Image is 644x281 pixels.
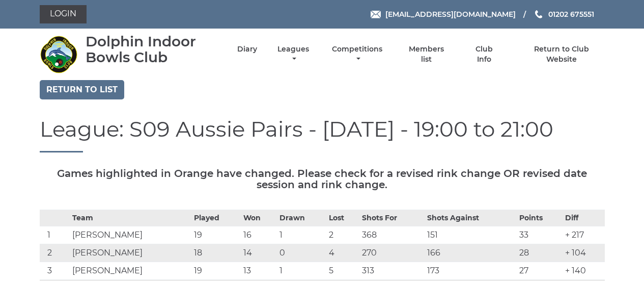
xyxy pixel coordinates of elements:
h1: League: S09 Aussie Pairs - [DATE] - 19:00 to 21:00 [40,117,605,152]
td: 4 [326,244,359,262]
td: 28 [517,244,563,262]
th: Lost [326,210,359,226]
a: Phone us 01202 675551 [534,9,594,20]
span: [EMAIL_ADDRESS][DOMAIN_NAME] [385,10,516,19]
td: 14 [241,244,277,262]
td: 2 [40,244,70,262]
a: Club Info [468,44,501,64]
img: Email [371,11,381,18]
td: + 217 [563,226,604,244]
a: Leagues [275,44,312,64]
td: 19 [191,262,241,280]
td: 313 [359,262,425,280]
td: 173 [425,262,517,280]
th: Won [241,210,277,226]
span: 01202 675551 [548,10,594,19]
a: Diary [237,44,257,54]
td: + 104 [563,244,604,262]
th: Shots For [359,210,425,226]
td: 368 [359,226,425,244]
a: Competitions [330,44,385,64]
td: 2 [326,226,359,244]
td: 1 [40,226,70,244]
td: + 140 [563,262,604,280]
img: Phone us [535,10,542,18]
a: Return to list [40,80,124,99]
td: 5 [326,262,359,280]
th: Diff [563,210,604,226]
td: 1 [277,226,326,244]
td: 151 [425,226,517,244]
td: 3 [40,262,70,280]
td: [PERSON_NAME] [70,262,191,280]
th: Drawn [277,210,326,226]
div: Dolphin Indoor Bowls Club [86,34,219,65]
td: 27 [517,262,563,280]
a: Return to Club Website [518,44,604,64]
td: [PERSON_NAME] [70,226,191,244]
td: 33 [517,226,563,244]
a: Email [EMAIL_ADDRESS][DOMAIN_NAME] [371,9,516,20]
th: Shots Against [425,210,517,226]
td: 166 [425,244,517,262]
th: Points [517,210,563,226]
td: 0 [277,244,326,262]
img: Dolphin Indoor Bowls Club [40,35,78,73]
h5: Games highlighted in Orange have changed. Please check for a revised rink change OR revised date ... [40,168,605,190]
a: Members list [403,44,450,64]
td: 18 [191,244,241,262]
td: 13 [241,262,277,280]
td: 1 [277,262,326,280]
td: 19 [191,226,241,244]
td: 16 [241,226,277,244]
th: Played [191,210,241,226]
th: Team [70,210,191,226]
td: [PERSON_NAME] [70,244,191,262]
a: Login [40,5,87,23]
td: 270 [359,244,425,262]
